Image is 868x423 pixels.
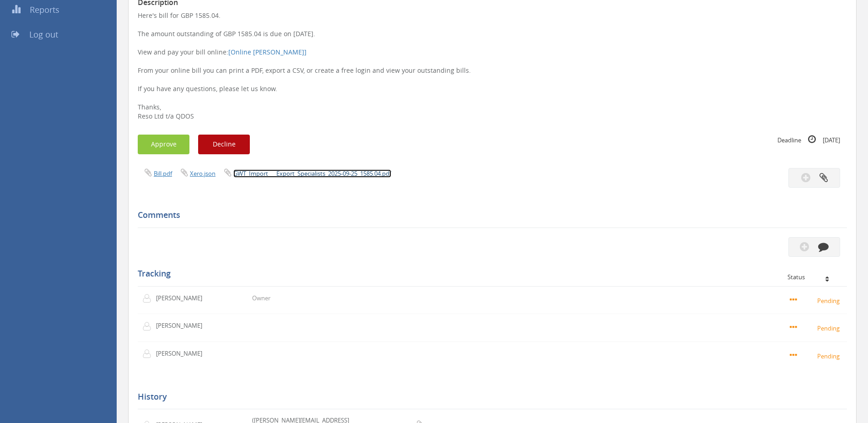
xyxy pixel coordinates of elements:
p: Here's bill for GBP 1585.04. The amount outstanding of GBP 1585.04 is due on [DATE]. View and pay... [138,11,847,121]
button: Approve [138,135,189,154]
span: Log out [29,29,58,40]
a: [Online [PERSON_NAME]] [228,48,307,56]
a: GWT_Import___Export_Specialists_2025-09-25_1585.04.pdf [233,169,391,178]
button: Decline [198,135,250,154]
div: Status [787,274,840,280]
small: Pending [790,323,842,333]
p: [PERSON_NAME] [156,321,209,330]
small: Pending [790,351,842,361]
small: Pending [790,295,842,305]
h5: Comments [138,211,840,220]
span: Reports [30,4,59,15]
img: user-icon.png [142,294,156,303]
a: Xero.json [190,169,216,178]
h5: History [138,392,840,401]
small: Deadline [DATE] [777,135,840,145]
img: user-icon.png [142,349,156,358]
p: [PERSON_NAME] [156,294,209,303]
p: Owner [252,294,270,303]
p: [PERSON_NAME] [156,349,209,358]
a: Bill.pdf [154,169,172,178]
h5: Tracking [138,269,840,278]
img: user-icon.png [142,322,156,331]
